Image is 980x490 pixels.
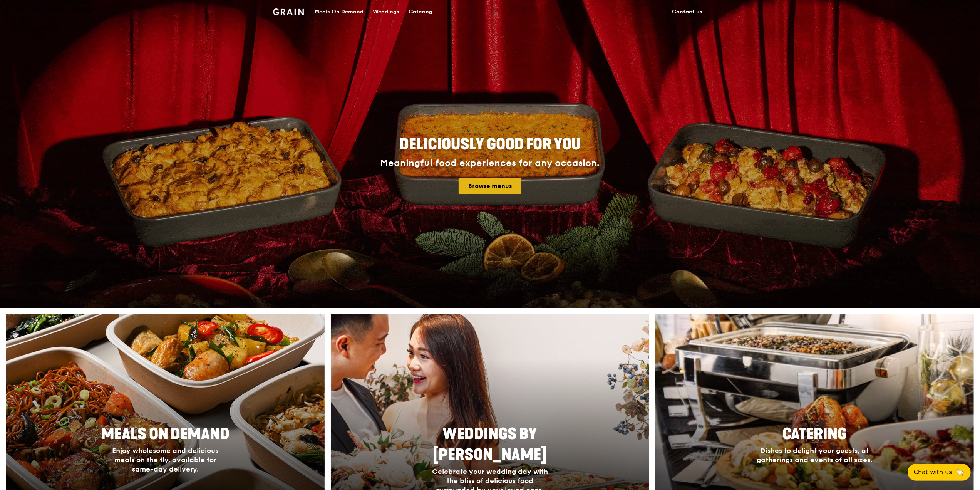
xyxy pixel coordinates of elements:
span: Deliciously good for you [399,135,581,154]
span: 🦙 [955,468,965,477]
div: Meaningful food experiences for any occasion. [352,158,629,169]
span: Dishes to delight your guests, at gatherings and events of all sizes. [757,446,873,464]
button: Chat with us🦙 [908,464,971,481]
a: Browse menus [459,178,521,194]
span: Weddings by [PERSON_NAME] [433,425,547,464]
a: Weddings [368,0,404,23]
div: Meals On Demand [315,0,364,23]
div: Catering [409,0,432,23]
span: Enjoy wholesome and delicious meals on the fly, available for same-day delivery. [112,446,218,473]
span: Meals On Demand [101,425,230,443]
a: Catering [404,0,437,23]
a: Contact us [668,0,707,23]
img: Grain [273,8,304,15]
div: Weddings [373,0,399,23]
span: Catering [782,425,847,443]
span: Chat with us [914,468,952,477]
